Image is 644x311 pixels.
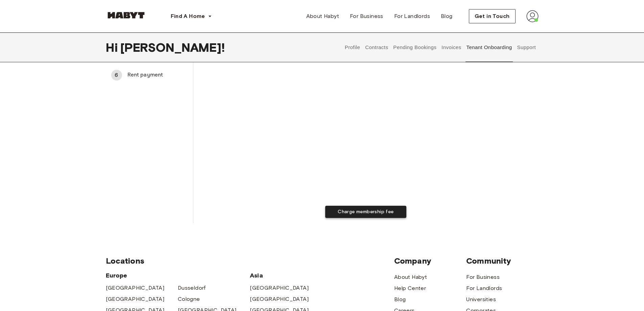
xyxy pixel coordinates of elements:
span: For Business [350,12,383,20]
span: [PERSON_NAME] ! [120,40,225,54]
button: Pending Bookings [392,32,437,62]
a: Blog [435,9,458,23]
button: Tenant Onboarding [466,32,513,62]
a: For Landlords [466,284,502,292]
span: Company [394,256,466,266]
span: About Habyt [306,12,339,20]
a: [GEOGRAPHIC_DATA] [106,295,165,303]
span: Europe [106,271,250,280]
a: [GEOGRAPHIC_DATA] [250,295,309,303]
a: [GEOGRAPHIC_DATA] [250,284,309,292]
button: Profile [344,32,361,62]
a: For Business [466,273,500,281]
img: Habyt [106,12,146,19]
a: About Habyt [394,273,427,281]
button: Get in Touch [469,9,516,23]
span: Get in Touch [475,12,510,20]
button: Find A Home [165,9,217,23]
button: Invoices [441,32,462,62]
a: [GEOGRAPHIC_DATA] [106,284,165,292]
span: Community [466,256,538,266]
span: Rent payment [127,71,188,79]
div: user profile tabs [342,32,538,62]
span: Asia [250,271,322,280]
a: Universities [466,295,496,304]
span: Find A Home [171,12,205,20]
span: For Landlords [394,12,430,20]
button: Support [516,32,537,62]
button: Charge membership fee [325,206,406,218]
a: For Business [344,9,389,23]
a: Dusseldorf [178,284,206,292]
div: 6Rent payment [106,67,193,83]
span: Hi [106,40,120,54]
span: Locations [106,256,394,266]
a: Cologne [178,295,200,303]
span: Blog [441,12,453,20]
div: 6 [111,70,122,81]
a: About Habyt [301,9,344,23]
a: For Landlords [389,9,435,23]
a: Blog [394,295,406,304]
a: Help Center [394,284,426,292]
img: avatar [526,10,539,22]
button: Contracts [364,32,389,62]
